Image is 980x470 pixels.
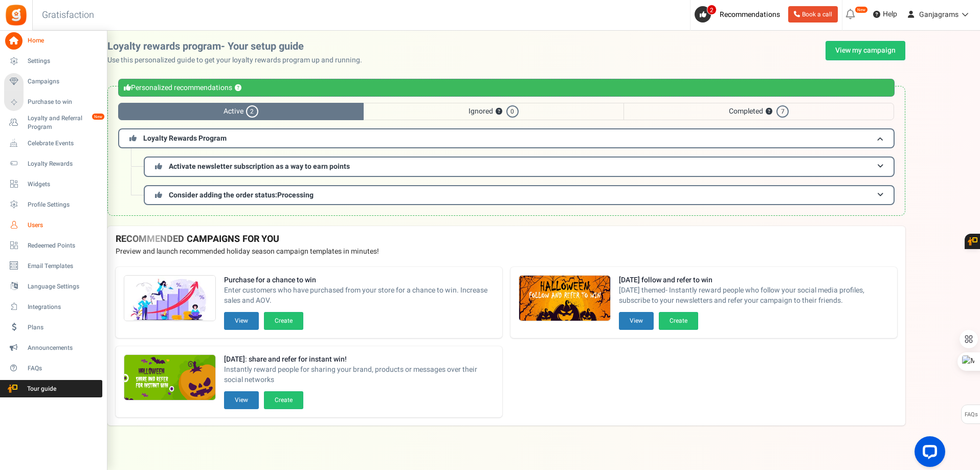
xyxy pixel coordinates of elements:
[964,405,978,424] span: FAQs
[826,41,905,60] a: View my campaign
[4,196,102,213] a: Profile Settings
[28,139,99,148] span: Celebrate Events
[4,360,102,377] a: FAQs
[28,98,99,106] span: Purchase to win
[28,200,99,209] span: Profile Settings
[31,5,105,26] h3: Gratisfaction
[224,285,494,306] span: Enter customers who have purchased from your store for a chance to win. Increase sales and AOV.
[143,133,227,144] span: Loyalty Rewards Program
[28,282,99,291] span: Language Settings
[116,247,897,257] p: Preview and launch recommended holiday season campaign templates in minutes!
[4,94,102,111] a: Purchase to win
[224,391,259,409] button: View
[28,77,99,86] span: Campaigns
[28,364,99,373] span: FAQs
[4,216,102,234] a: Users
[695,6,784,23] a: 2 Recommendations
[28,323,99,332] span: Plans
[235,85,241,92] button: ?
[28,241,99,250] span: Redeemed Points
[776,105,789,118] span: 7
[169,161,350,172] span: Activate newsletter subscription as a way to earn points
[224,312,259,330] button: View
[116,234,897,244] h4: RECOMMENDED CAMPAIGNS FOR YOU
[4,53,102,70] a: Settings
[788,6,838,23] a: Book a call
[720,9,780,20] span: Recommendations
[124,355,215,401] img: Recommended Campaigns
[28,344,99,352] span: Announcements
[107,41,370,52] h2: Loyalty rewards program- Your setup guide
[246,105,258,118] span: 2
[880,9,897,19] span: Help
[28,160,99,168] span: Loyalty Rewards
[4,339,102,356] a: Announcements
[766,108,772,115] button: ?
[519,276,610,322] img: Recommended Campaigns
[707,5,717,15] span: 2
[5,385,76,393] span: Tour guide
[623,103,894,120] span: Completed
[4,135,102,152] a: Celebrate Events
[869,6,901,23] a: Help
[28,262,99,271] span: Email Templates
[28,180,99,189] span: Widgets
[118,103,364,120] span: Active
[4,278,102,295] a: Language Settings
[496,108,502,115] button: ?
[4,237,102,254] a: Redeemed Points
[919,9,959,20] span: Ganjagrams
[124,276,215,322] img: Recommended Campaigns
[4,73,102,91] a: Campaigns
[224,365,494,385] span: Instantly reward people for sharing your brand, products or messages over their social networks
[28,57,99,65] span: Settings
[4,298,102,316] a: Integrations
[506,105,519,118] span: 0
[277,190,314,200] span: Processing
[4,175,102,193] a: Widgets
[28,221,99,230] span: Users
[28,303,99,311] span: Integrations
[169,190,314,200] span: Consider adding the order status:
[4,319,102,336] a: Plans
[264,312,303,330] button: Create
[28,114,102,131] span: Loyalty and Referral Program
[619,285,889,306] span: [DATE] themed- Instantly reward people who follow your social media profiles, subscribe to your n...
[4,114,102,131] a: Loyalty and Referral Program New
[619,312,654,330] button: View
[364,103,623,120] span: Ignored
[118,79,895,97] div: Personalized recommendations
[224,354,494,365] strong: [DATE]: share and refer for instant win!
[4,257,102,275] a: Email Templates
[107,55,370,65] p: Use this personalized guide to get your loyalty rewards program up and running.
[855,6,868,13] em: New
[92,113,105,120] em: New
[619,275,889,285] strong: [DATE] follow and refer to win
[5,4,28,27] img: Gratisfaction
[28,36,99,45] span: Home
[659,312,698,330] button: Create
[264,391,303,409] button: Create
[4,32,102,50] a: Home
[224,275,494,285] strong: Purchase for a chance to win
[4,155,102,172] a: Loyalty Rewards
